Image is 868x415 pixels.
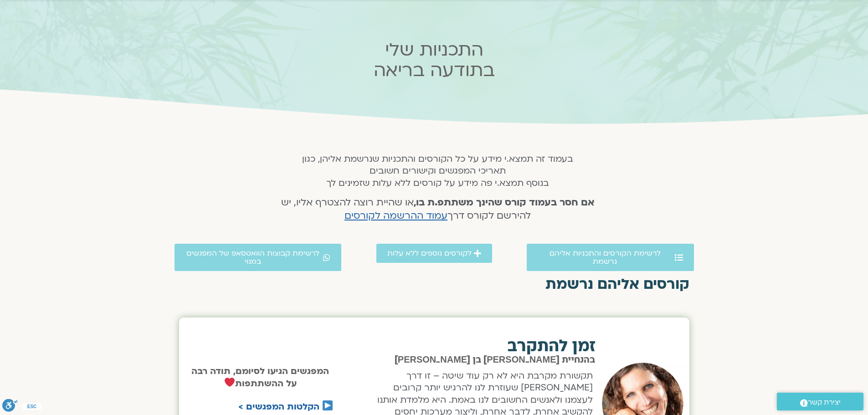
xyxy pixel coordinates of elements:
[179,276,689,292] h2: קורסים אליהם נרשמת
[414,196,595,209] strong: אם חסר בעמוד קורס שהינך משתתפ.ת בו,
[808,396,841,409] span: יצירת קשר
[175,244,342,271] a: לרשימת קבוצות הוואטסאפ של המפגשים במנוי
[395,355,595,364] span: בהנחיית [PERSON_NAME] בן [PERSON_NAME]
[365,338,596,354] h2: זמן להתקרב
[269,153,606,189] h5: בעמוד זה תמצא.י מידע על כל הקורסים והתכניות שנרשמת אליהן, כגון תאריכי המפגשים וקישורים חשובים בנו...
[344,209,447,222] a: עמוד ההרשמה לקורסים
[538,249,673,266] span: לרשימת הקורסים והתכניות אליהם נרשמת
[376,244,492,263] a: לקורסים נוספים ללא עלות
[387,249,472,257] span: לקורסים נוספים ללא עלות
[269,196,606,223] h4: או שהיית רוצה להצטרף אליו, יש להירשם לקורס דרך
[256,40,613,81] h2: התכניות שלי בתודעה בריאה
[527,244,694,271] a: לרשימת הקורסים והתכניות אליהם נרשמת
[225,377,235,387] img: ❤
[185,249,321,266] span: לרשימת קבוצות הוואטסאפ של המפגשים במנוי
[323,400,333,410] img: ▶️
[191,365,329,389] strong: המפגשים הגיעו לסיומם, תודה רבה על ההשתתפות
[777,393,863,410] a: יצירת קשר
[238,401,319,413] a: הקלטות המפגשים >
